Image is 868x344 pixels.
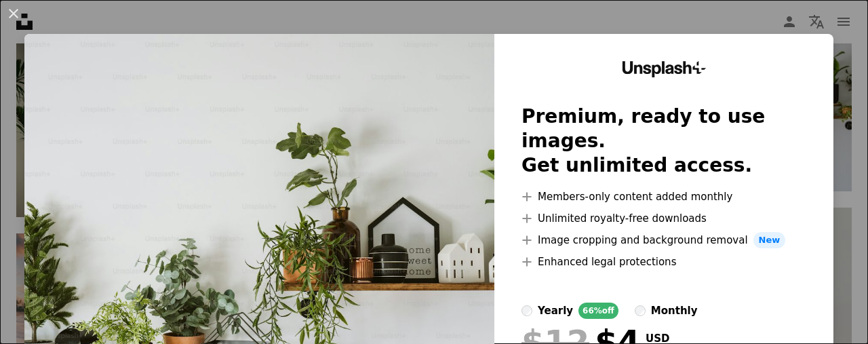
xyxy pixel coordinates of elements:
div: monthly [651,303,698,319]
li: Image cropping and background removal [521,232,806,248]
input: monthly [635,305,646,316]
li: Unlimited royalty-free downloads [521,210,806,227]
span: New [753,232,786,248]
input: yearly66%off [521,305,532,316]
li: Enhanced legal protections [521,254,806,270]
li: Members-only content added monthly [521,189,806,205]
div: 66% off [578,303,618,319]
div: yearly [538,303,573,319]
h2: Premium, ready to use images. Get unlimited access. [521,104,806,178]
